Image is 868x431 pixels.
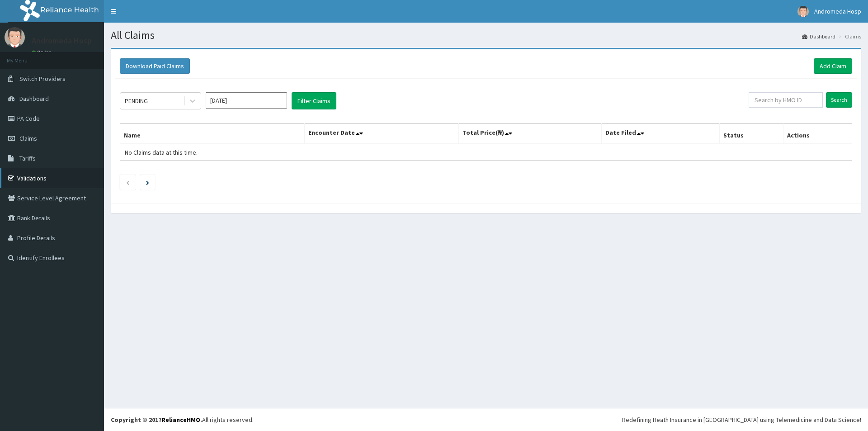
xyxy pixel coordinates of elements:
button: Filter Claims [292,92,336,109]
th: Name [120,123,305,144]
button: Download Paid Claims [120,58,190,74]
th: Total Price(₦) [458,123,601,144]
th: Date Filed [601,123,719,144]
li: Claims [836,33,861,40]
p: Andromeda Hosp [32,37,92,45]
span: Andromeda Hosp [814,7,861,15]
a: Dashboard [802,33,835,40]
div: PENDING [125,96,148,105]
h1: All Claims [111,29,861,41]
span: Claims [19,134,37,142]
th: Actions [783,123,852,144]
div: Redefining Heath Insurance in [GEOGRAPHIC_DATA] using Telemedicine and Data Science! [622,415,861,424]
span: Tariffs [19,154,36,162]
a: RelianceHMO [161,416,200,424]
img: User Image [5,27,25,47]
a: Next page [146,178,149,186]
span: No Claims data at this time. [125,148,198,156]
input: Search [826,92,852,108]
th: Status [719,123,783,144]
input: Search by HMO ID [749,92,823,108]
a: Online [32,49,53,56]
th: Encounter Date [304,123,458,144]
input: Select Month and Year [206,92,287,109]
a: Previous page [126,178,130,186]
strong: Copyright © 2017 . [111,416,202,424]
footer: All rights reserved. [104,408,868,431]
span: Switch Providers [19,75,66,83]
img: User Image [797,6,809,17]
a: Add Claim [814,58,852,74]
span: Dashboard [19,95,49,103]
